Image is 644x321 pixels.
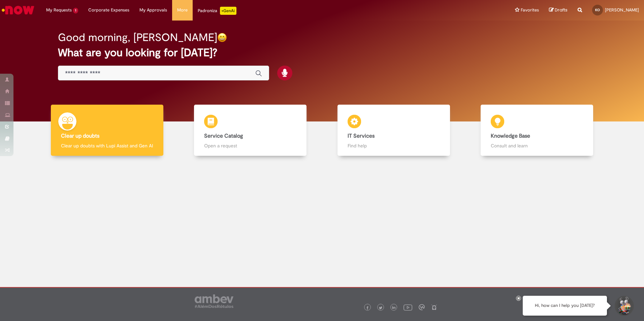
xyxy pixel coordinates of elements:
[523,296,607,316] div: Hi, how can I help you [DATE]?
[521,7,539,13] span: Favorites
[379,306,382,310] img: logo_footer_twitter.png
[73,8,78,13] span: 1
[198,7,236,15] div: Padroniza
[491,142,583,149] p: Consult and learn
[58,47,586,59] h2: What are you looking for [DATE]?
[366,306,369,310] img: logo_footer_facebook.png
[491,133,530,139] b: Knowledge Base
[61,133,99,139] b: Clear up doubts
[177,7,188,13] span: More
[139,7,167,13] span: My Approvals
[431,304,437,310] img: logo_footer_naosei.png
[348,142,440,149] p: Find help
[419,304,425,310] img: logo_footer_workplace.png
[595,8,600,12] span: KO
[46,7,72,13] span: My Requests
[35,105,179,156] a: Clear up doubts Clear up doubts with Lupi Assist and Gen AI
[549,7,568,13] a: Drafts
[404,303,412,312] img: logo_footer_youtube.png
[555,7,568,13] span: Drafts
[58,32,217,43] h2: Good morning, [PERSON_NAME]
[605,7,639,13] span: [PERSON_NAME]
[392,306,395,310] img: logo_footer_linkedin.png
[179,105,322,156] a: Service Catalog Open a request
[1,3,35,17] img: ServiceNow
[204,142,296,149] p: Open a request
[322,105,465,156] a: IT Services Find help
[204,133,243,139] b: Service Catalog
[348,133,375,139] b: IT Services
[465,105,609,156] a: Knowledge Base Consult and learn
[61,142,153,149] p: Clear up doubts with Lupi Assist and Gen AI
[614,296,634,316] button: Start Support Conversation
[220,7,236,15] p: +GenAi
[195,294,233,308] img: logo_footer_ambev_rotulo_gray.png
[88,7,129,13] span: Corporate Expenses
[217,33,227,42] img: happy-face.png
